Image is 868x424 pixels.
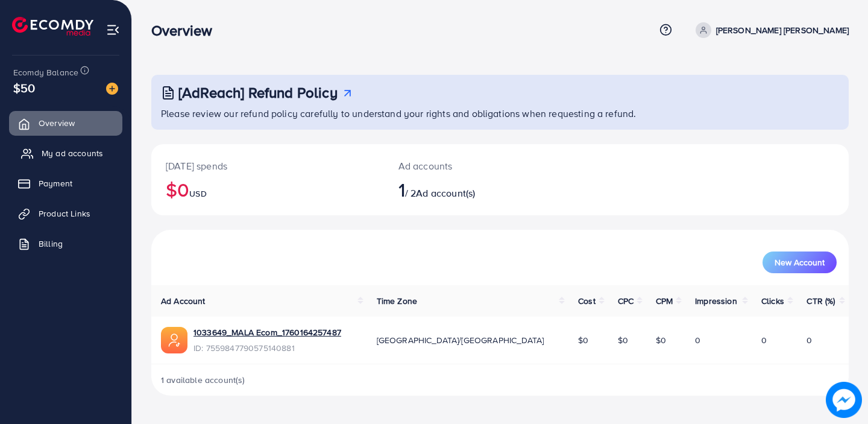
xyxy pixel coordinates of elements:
span: Overview [39,117,75,129]
span: Product Links [39,207,90,220]
span: $0 [578,334,588,346]
span: ID: 7559847790575140881 [193,342,341,354]
span: Ad account(s) [416,186,475,200]
p: [DATE] spends [166,159,370,173]
span: CPC [618,295,634,307]
a: Billing [9,232,122,256]
span: 1 available account(s) [161,374,245,386]
a: My ad accounts [9,141,122,165]
span: Ecomdy Balance [13,66,78,78]
h2: / 2 [398,178,544,201]
span: 1 [398,176,405,203]
span: 0 [695,334,700,346]
a: Overview [9,111,122,135]
h3: Overview [151,22,222,39]
p: Ad accounts [398,159,544,173]
span: My ad accounts [42,147,103,159]
span: $0 [618,334,628,346]
img: menu [106,23,120,37]
img: image [826,382,862,418]
h3: [AdReach] Refund Policy [178,84,338,101]
span: New Account [775,258,825,267]
span: Ad Account [161,295,206,307]
img: image [106,83,118,95]
span: Impression [695,295,737,307]
span: $50 [13,79,35,97]
span: USD [189,188,206,200]
p: Please review our refund policy carefully to understand your rights and obligations when requesti... [161,106,841,121]
a: Product Links [9,201,122,226]
p: [PERSON_NAME] [PERSON_NAME] [716,23,849,37]
span: 0 [807,334,812,346]
span: [GEOGRAPHIC_DATA]/[GEOGRAPHIC_DATA] [377,334,544,346]
span: Billing [39,238,63,250]
span: 0 [761,334,767,346]
h2: $0 [166,178,370,201]
span: CTR (%) [807,295,835,307]
a: [PERSON_NAME] [PERSON_NAME] [691,22,849,38]
a: Payment [9,171,122,195]
a: 1033649_MALA Ecom_1760164257487 [193,326,341,338]
span: Time Zone [377,295,417,307]
span: Cost [578,295,596,307]
span: $0 [656,334,666,346]
span: CPM [656,295,673,307]
img: logo [12,17,93,36]
img: ic-ads-acc.e4c84228.svg [161,327,187,353]
span: Payment [39,177,72,189]
span: Clicks [761,295,784,307]
button: New Account [763,252,837,273]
